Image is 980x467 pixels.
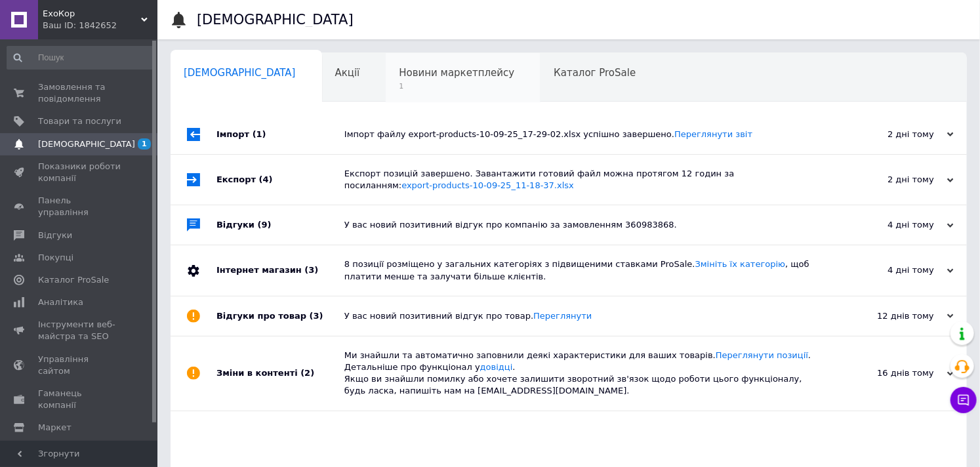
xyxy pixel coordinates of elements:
[38,296,83,308] span: Аналітика
[184,67,296,79] span: [DEMOGRAPHIC_DATA]
[344,350,823,397] div: Ми знайшли та автоматично заповнили деякі характеристики для ваших товарів. . Детальніше про функ...
[38,138,135,150] span: [DEMOGRAPHIC_DATA]
[38,115,121,127] span: Товари та послуги
[823,310,954,322] div: 12 днів тому
[823,129,954,140] div: 2 дні тому
[38,161,121,184] span: Показники роботи компанії
[38,422,71,434] span: Маркет
[259,174,273,184] span: (4)
[716,350,808,360] a: Переглянути позиції
[823,264,954,276] div: 4 дні тому
[335,67,360,79] span: Акції
[38,354,121,377] span: Управління сайтом
[300,368,314,378] span: (2)
[216,205,344,245] div: Відгуки
[554,67,636,79] span: Каталог ProSale
[38,195,121,218] span: Панель управління
[480,362,513,372] a: довідці
[304,265,318,275] span: (3)
[823,219,954,231] div: 4 дні тому
[695,259,786,269] a: Змініть їх категорію
[197,12,354,28] h1: [DEMOGRAPHIC_DATA]
[344,129,823,140] div: Імпорт файлу export-products-10-09-25_17-29-02.xlsx успішно завершено.
[216,155,344,205] div: Експорт
[823,367,954,379] div: 16 днів тому
[533,311,592,321] a: Переглянути
[38,252,73,264] span: Покупці
[253,129,266,139] span: (1)
[950,387,977,413] button: Чат з покупцем
[823,174,954,186] div: 2 дні тому
[399,67,514,79] span: Новини маркетплейсу
[674,129,752,139] a: Переглянути звіт
[344,219,823,231] div: У вас новий позитивний відгук про компанію за замовленням 360983868.
[216,296,344,336] div: Відгуки про товар
[38,81,121,105] span: Замовлення та повідомлення
[216,336,344,411] div: Зміни в контенті
[38,230,72,241] span: Відгуки
[310,311,323,321] span: (3)
[344,258,823,282] div: 8 позиції розміщено у загальних категоріях з підвищеними ставками ProSale. , щоб платити менше та...
[43,20,157,31] div: Ваш ID: 1842652
[344,168,823,192] div: Експорт позицій завершено. Завантажити готовий файл можна протягом 12 годин за посиланням:
[399,81,514,91] span: 1
[38,388,121,411] span: Гаманець компанії
[43,8,141,20] span: ЕхоКор
[216,245,344,295] div: Інтернет магазин
[344,310,823,322] div: У вас новий позитивний відгук про товар.
[401,180,574,190] a: export-products-10-09-25_11-18-37.xlsx
[258,220,272,230] span: (9)
[38,319,121,342] span: Інструменти веб-майстра та SEO
[7,46,155,70] input: Пошук
[38,274,109,286] span: Каталог ProSale
[138,138,151,150] span: 1
[216,115,344,154] div: Імпорт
